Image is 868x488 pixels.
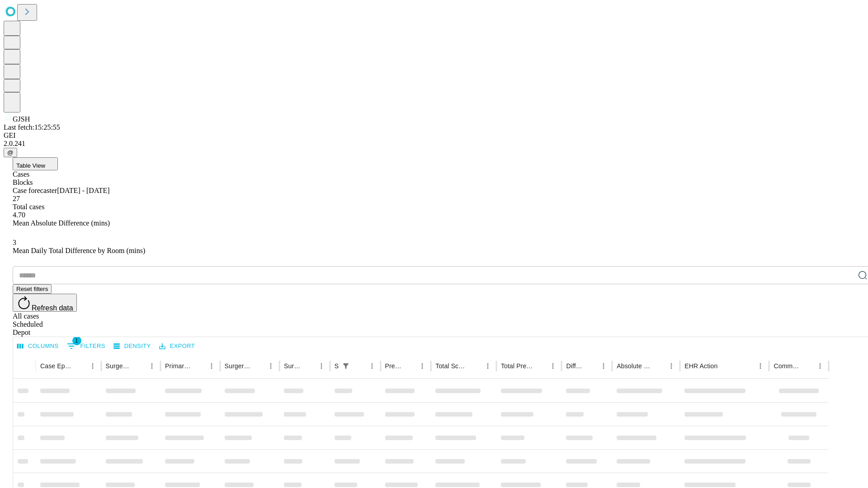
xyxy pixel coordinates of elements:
button: Reset filters [13,284,52,294]
span: Mean Absolute Difference (mins) [13,219,110,227]
span: [DATE] - [DATE] [57,187,109,194]
span: Last fetch: 15:25:55 [4,123,60,131]
button: Menu [547,360,559,372]
button: Sort [801,360,814,372]
button: Select columns [15,339,61,353]
span: Reset filters [16,286,48,292]
button: Table View [13,157,58,170]
button: Menu [315,360,328,372]
div: GEI [4,131,864,140]
div: Comments [774,362,800,370]
div: Difference [566,362,584,370]
span: Case forecaster [13,187,57,194]
button: Menu [665,360,678,372]
div: Predicted In Room Duration [385,362,403,370]
div: Scheduled In Room Duration [335,362,339,370]
div: 1 active filter [340,360,352,372]
button: Menu [481,360,494,372]
button: Sort [353,360,366,372]
button: Menu [264,360,277,372]
div: Absolute Difference [617,362,651,370]
div: Surgery Date [284,362,302,370]
button: Sort [718,360,731,372]
div: Surgeon Name [106,362,132,370]
button: Sort [74,360,86,372]
button: @ [4,148,17,157]
div: Total Predicted Duration [501,362,533,370]
button: Menu [814,360,826,372]
span: Total cases [13,203,44,211]
button: Show filters [65,339,108,353]
button: Menu [146,360,158,372]
button: Menu [366,360,378,372]
button: Menu [205,360,218,372]
div: Total Scheduled Duration [435,362,468,370]
div: Case Epic Id [40,362,73,370]
span: 1 [72,336,81,345]
button: Menu [754,360,767,372]
span: Refresh data [32,304,73,312]
span: Mean Daily Total Difference by Room (mins) [13,247,145,254]
button: Menu [597,360,610,372]
button: Show filters [340,360,352,372]
button: Export [157,339,197,353]
button: Refresh data [13,294,77,312]
div: EHR Action [684,362,717,370]
button: Menu [86,360,99,372]
div: 2.0.241 [4,140,864,148]
span: @ [7,149,14,156]
button: Sort [469,360,481,372]
button: Sort [133,360,146,372]
button: Sort [652,360,665,372]
button: Sort [585,360,597,372]
button: Sort [302,360,315,372]
span: GJSH [13,115,30,123]
button: Sort [193,360,205,372]
div: Surgery Name [225,362,251,370]
button: Sort [252,360,264,372]
div: Primary Service [165,362,191,370]
button: Menu [416,360,429,372]
span: 3 [13,239,16,246]
span: 4.70 [13,211,25,219]
button: Density [111,339,153,353]
span: Table View [16,162,45,169]
button: Sort [534,360,547,372]
span: 27 [13,195,20,202]
button: Sort [403,360,416,372]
